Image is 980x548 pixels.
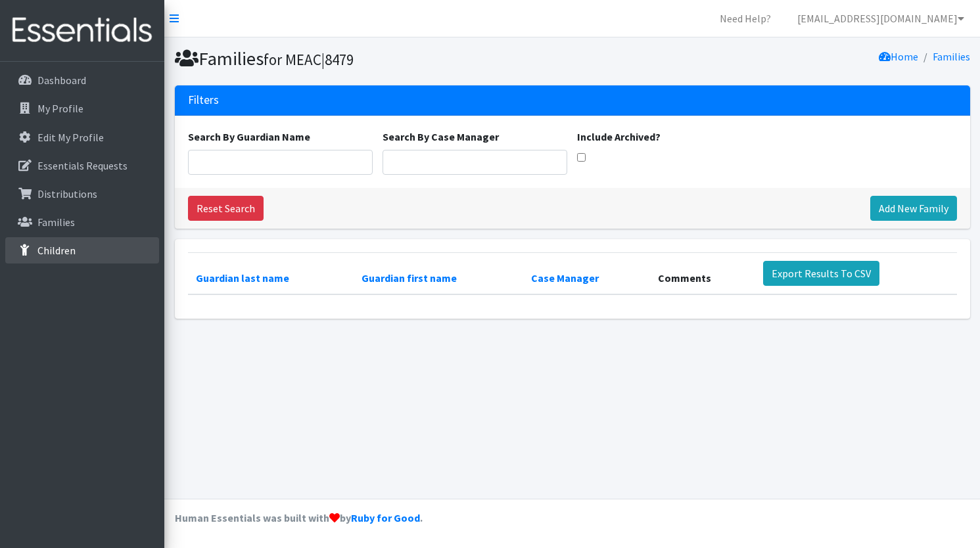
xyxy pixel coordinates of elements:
a: Edit My Profile [5,124,159,150]
img: HumanEssentials [5,9,159,53]
small: for MEAC|8479 [264,50,354,69]
p: Distributions [37,187,97,200]
label: Include Archived? [577,129,661,145]
a: Export Results To CSV [763,261,879,286]
label: Search By Case Manager [383,129,499,145]
p: Dashboard [37,74,86,87]
strong: Human Essentials was built with by . [175,511,423,524]
a: Essentials Requests [5,152,159,179]
p: Families [37,216,75,229]
a: Guardian last name [196,271,289,285]
a: Families [933,50,970,63]
a: My Profile [5,95,159,122]
a: Families [5,209,159,235]
h1: Families [175,47,568,70]
a: Distributions [5,181,159,207]
a: Ruby for Good [351,511,420,524]
a: [EMAIL_ADDRESS][DOMAIN_NAME] [787,5,975,32]
a: Children [5,237,159,263]
p: Essentials Requests [37,159,128,172]
a: Add New Family [870,196,957,221]
p: Edit My Profile [37,131,104,144]
label: Search By Guardian Name [188,129,310,145]
a: Reset Search [188,196,264,221]
p: Children [37,244,76,257]
a: Home [879,50,918,63]
a: Need Help? [709,5,782,32]
a: Dashboard [5,67,159,93]
a: Guardian first name [362,271,457,285]
p: My Profile [37,102,83,115]
a: Case Manager [531,271,599,285]
h3: Filters [188,93,219,107]
th: Comments [650,252,755,294]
